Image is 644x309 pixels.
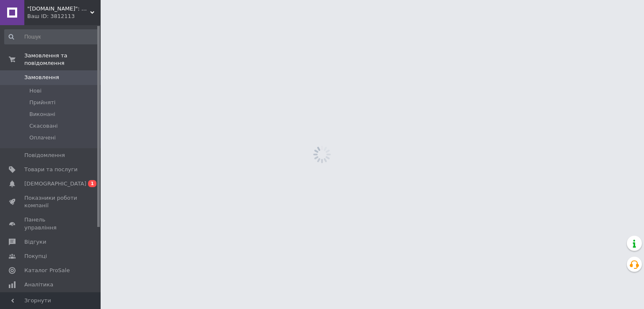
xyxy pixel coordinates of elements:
[24,252,47,260] span: Покупці
[24,180,86,188] span: [DEMOGRAPHIC_DATA]
[29,111,55,118] span: Виконані
[24,52,101,67] span: Замовлення та повідомлення
[24,166,78,173] span: Товари та послуги
[24,267,70,274] span: Каталог ProSale
[24,74,59,81] span: Замовлення
[4,29,99,44] input: Пошук
[88,180,96,187] span: 1
[24,152,65,159] span: Повідомлення
[24,194,78,209] span: Показники роботи компанії
[29,134,56,142] span: Оплачені
[29,87,42,95] span: Нові
[24,238,46,246] span: Відгуки
[24,281,53,288] span: Аналітика
[29,122,58,130] span: Скасовані
[27,5,90,13] span: "Agro-lider.com.ua": Ваш провідник у світі садівництва та городництва!
[27,13,101,20] div: Ваш ID: 3812113
[29,99,55,106] span: Прийняті
[24,216,78,231] span: Панель управління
